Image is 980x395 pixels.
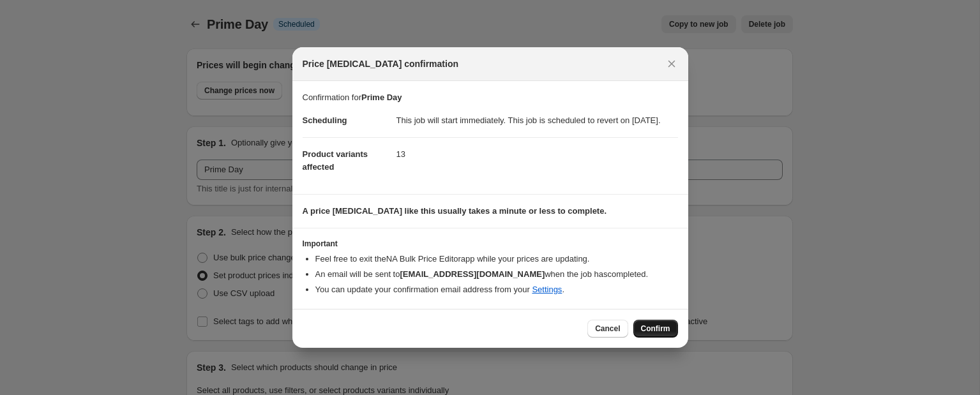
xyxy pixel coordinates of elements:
p: Confirmation for [303,91,678,104]
b: Prime Day [361,93,402,102]
li: An email will be sent to when the job has completed . [315,268,678,281]
button: Confirm [633,320,678,338]
dd: This job will start immediately. This job is scheduled to revert on [DATE]. [396,104,678,137]
span: Price [MEDICAL_DATA] confirmation [303,57,459,70]
span: Confirm [641,324,670,334]
span: Cancel [595,324,620,334]
button: Cancel [587,320,628,338]
dd: 13 [396,137,678,171]
button: Close [663,55,681,73]
a: Settings [532,285,562,294]
h3: Important [303,239,678,249]
span: Product variants affected [303,149,368,172]
span: Scheduling [303,116,347,125]
b: [EMAIL_ADDRESS][DOMAIN_NAME] [400,269,545,279]
li: You can update your confirmation email address from your . [315,283,678,296]
li: Feel free to exit the NA Bulk Price Editor app while your prices are updating. [315,253,678,265]
b: A price [MEDICAL_DATA] like this usually takes a minute or less to complete. [303,206,607,216]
